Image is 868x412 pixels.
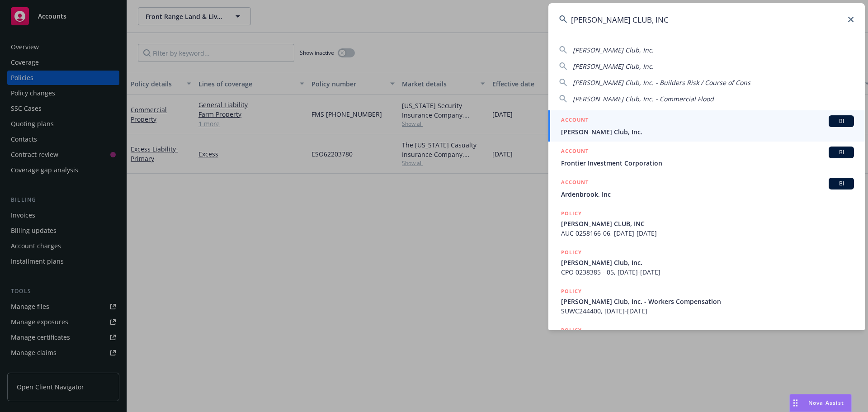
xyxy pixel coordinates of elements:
h5: ACCOUNT [561,115,589,126]
span: Ardenbrook, Inc [561,189,854,199]
span: BI [832,148,850,156]
a: POLICY[PERSON_NAME] Club, Inc.CPO 0238385 - 05, [DATE]-[DATE] [548,243,865,282]
span: SUWC244400, [DATE]-[DATE] [561,306,854,316]
h5: POLICY [561,248,582,257]
a: ACCOUNTBIFrontier Investment Corporation [548,142,865,173]
span: Nova Assist [808,399,844,407]
span: AUC 0258166-06, [DATE]-[DATE] [561,228,854,238]
span: [PERSON_NAME] Club, Inc. [573,46,654,54]
span: [PERSON_NAME] Club, Inc. - Commercial Flood [573,95,714,103]
button: Nova Assist [789,394,852,412]
h5: ACCOUNT [561,147,589,157]
span: BI [832,117,850,125]
h5: ACCOUNT [561,178,589,189]
a: POLICY [548,321,865,360]
a: POLICY[PERSON_NAME] CLUB, INCAUC 0258166-06, [DATE]-[DATE] [548,204,865,243]
span: [PERSON_NAME] Club, Inc. - Builders Risk / Course of Cons [573,78,750,87]
span: BI [832,180,850,188]
span: [PERSON_NAME] Club, Inc. [561,258,854,267]
a: ACCOUNTBIArdenbrook, Inc [548,173,865,204]
h5: POLICY [561,209,582,218]
a: ACCOUNTBI[PERSON_NAME] Club, Inc. [548,110,865,142]
span: [PERSON_NAME] Club, Inc. [573,62,654,71]
h5: POLICY [561,326,582,335]
span: [PERSON_NAME] Club, Inc. - Workers Compensation [561,297,854,306]
input: Search... [548,3,865,36]
span: CPO 0238385 - 05, [DATE]-[DATE] [561,267,854,277]
div: Drag to move [790,394,801,412]
span: [PERSON_NAME] Club, Inc. [561,127,854,137]
h5: POLICY [561,287,582,296]
a: POLICY[PERSON_NAME] Club, Inc. - Workers CompensationSUWC244400, [DATE]-[DATE] [548,282,865,321]
span: Frontier Investment Corporation [561,158,854,168]
span: [PERSON_NAME] CLUB, INC [561,219,854,228]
